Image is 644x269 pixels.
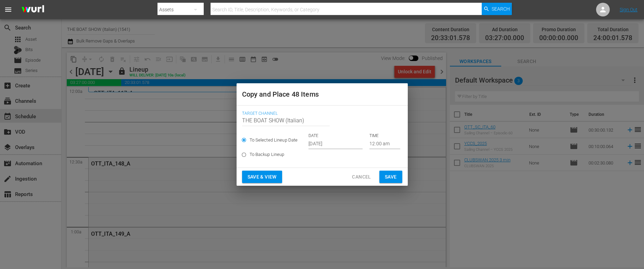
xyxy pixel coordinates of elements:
[620,7,637,12] a: Sign Out
[308,133,363,139] p: DATE
[352,173,371,181] span: Cancel
[250,151,285,158] span: To Backup Lineup
[379,171,402,183] button: Save
[16,2,49,18] img: ans4CAIJ8jUAAAAAAAAAAAAAAAAAAAAAAAAgQb4GAAAAAAAAAAAAAAAAAAAAAAAAJMjXAAAAAAAAAAAAAAAAAAAAAAAAgAT5G...
[248,173,277,181] span: Save & View
[4,5,12,14] span: menu
[492,3,510,15] span: Search
[242,89,402,100] h2: Copy and Place 48 Items
[250,137,298,144] span: To Selected Lineup Date
[242,171,282,183] button: Save & View
[242,111,399,117] span: Target Channel
[385,173,397,181] span: Save
[369,133,400,139] p: TIME
[346,171,376,183] button: Cancel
